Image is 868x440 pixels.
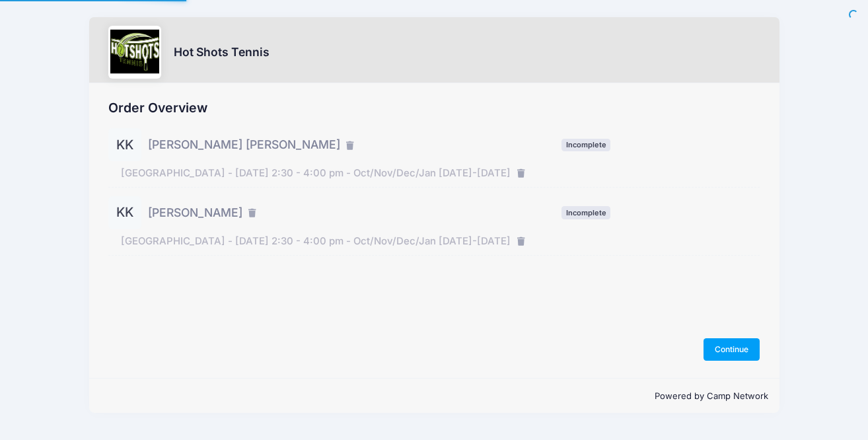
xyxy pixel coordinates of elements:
h2: Order Overview [108,100,760,116]
h3: Hot Shots Tennis [174,45,270,59]
div: KK [108,128,141,161]
div: KK [108,196,141,229]
span: [PERSON_NAME] [PERSON_NAME] [148,136,340,153]
span: Registration information for this participant is not complete. [561,206,610,219]
button: Continue [704,338,760,361]
p: Powered by Camp Network [100,390,769,403]
span: [GEOGRAPHIC_DATA] - [DATE] 2:30 - 4:00 pm - Oct/Nov/Dec/Jan [DATE]-[DATE] [121,234,511,248]
span: [PERSON_NAME] [148,204,242,221]
span: [GEOGRAPHIC_DATA] - [DATE] 2:30 - 4:00 pm - Oct/Nov/Dec/Jan [DATE]-[DATE] [121,166,511,180]
span: Registration information for this participant is not complete. [561,139,610,151]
